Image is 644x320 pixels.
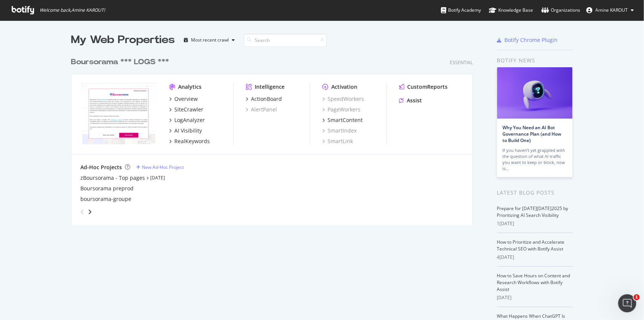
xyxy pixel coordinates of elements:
div: Ad-Hoc Projects [80,164,122,171]
div: LogAnalyzer [174,116,205,124]
div: Latest Blog Posts [497,189,573,197]
button: Most recent crawl [181,34,238,46]
a: How to Prioritize and Accelerate Technical SEO with Botify Assist [497,239,565,252]
div: 1[DATE] [497,220,573,227]
a: AlertPanel [246,106,277,113]
div: SmartContent [328,116,363,124]
div: angle-right [87,208,92,216]
a: AI Visibility [169,127,202,134]
img: boursorama.com [80,83,157,144]
a: Boursorama preprod [80,185,134,192]
span: Welcome back, Amine KAROUT ! [40,7,105,13]
div: My Web Properties [71,32,175,48]
div: Analytics [178,83,202,91]
div: Organizations [542,6,581,14]
div: SiteCrawler [174,106,203,113]
span: Amine KAROUT [596,7,628,13]
div: Knowledge Base [489,6,533,14]
div: Botify Academy [441,6,481,14]
div: RealKeywords [174,138,210,145]
button: Amine KAROUT [581,4,640,16]
iframe: Intercom live chat [618,294,636,312]
a: CustomReports [399,83,448,91]
a: SmartLink [322,138,353,145]
div: If you haven’t yet grappled with the question of what AI traffic you want to keep or block, now is… [503,147,567,172]
a: SpeedWorkers [322,95,364,103]
div: 4[DATE] [497,254,573,261]
a: Assist [399,97,422,104]
a: RealKeywords [169,138,210,145]
div: Botify Chrome Plugin [505,36,558,44]
a: zBoursorama - Top pages [80,174,145,182]
a: boursorama-groupe [80,195,131,203]
a: PageWorkers [322,106,361,113]
input: Search [244,34,327,47]
div: angle-left [77,206,87,218]
div: ActionBoard [251,95,282,103]
a: Prepare for [DATE][DATE]2025 by Prioritizing AI Search Visibility [497,205,569,218]
div: [DATE] [497,294,573,301]
a: Botify Chrome Plugin [497,36,558,44]
a: SiteCrawler [169,106,203,113]
a: SmartContent [322,116,363,124]
a: SmartIndex [322,127,357,134]
div: AI Visibility [174,127,202,134]
a: [DATE] [150,175,165,181]
a: New Ad-Hoc Project [136,164,184,170]
div: New Ad-Hoc Project [142,164,184,170]
div: grid [71,48,479,225]
span: 1 [634,294,640,300]
div: Assist [407,97,422,104]
a: ActionBoard [246,95,282,103]
a: Why You Need an AI Bot Governance Plan (and How to Build One) [503,124,562,144]
div: Activation [331,83,357,91]
a: How to Save Hours on Content and Research Workflows with Botify Assist [497,272,570,292]
div: Intelligence [255,83,285,91]
a: LogAnalyzer [169,116,205,124]
div: Botify news [497,56,573,65]
a: Overview [169,95,198,103]
img: Why You Need an AI Bot Governance Plan (and How to Build One) [497,67,573,119]
div: Most recent crawl [191,38,229,42]
div: Overview [174,95,198,103]
div: CustomReports [407,83,448,91]
div: Essential [450,59,473,66]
